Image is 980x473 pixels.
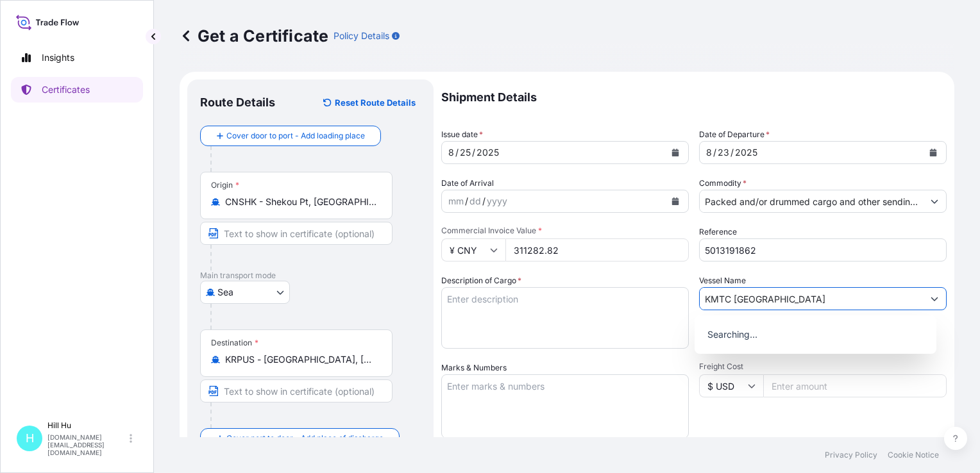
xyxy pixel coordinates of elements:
input: Enter amount [505,238,689,261]
span: Date of Departure [699,128,770,141]
p: Main transport mode [200,270,421,281]
button: Calendar [665,142,686,163]
div: year, [475,145,500,160]
button: Calendar [923,142,943,163]
span: Cover door to port - Add loading place [226,129,365,142]
div: / [713,145,716,160]
button: Show suggestions [923,287,946,310]
div: year, [486,194,509,209]
span: Cover port to door - Add place of discharge [226,432,384,445]
span: Sea [217,286,233,299]
p: Insights [42,51,74,64]
input: Destination [225,353,376,366]
span: Commercial Invoice Value [441,226,689,236]
input: Type to search commodity [700,190,923,213]
label: Reference [699,226,737,238]
div: month, [447,145,455,160]
div: Suggestions [700,320,931,349]
span: H [26,432,34,445]
div: / [455,145,459,160]
div: / [472,145,475,160]
p: Reset Route Details [335,96,416,109]
label: Vessel Name [699,274,746,287]
div: month, [705,145,713,160]
button: Calendar [665,191,686,212]
input: Origin [225,195,376,208]
input: Text to appear on certificate [200,379,393,402]
div: year, [734,145,759,160]
span: Date of Arrival [441,177,494,190]
div: / [731,145,734,160]
div: / [482,194,486,209]
div: day, [468,194,482,209]
label: Commodity [699,177,747,190]
label: Description of Cargo [441,274,521,287]
p: Certificates [42,83,90,96]
p: [DOMAIN_NAME][EMAIL_ADDRESS][DOMAIN_NAME] [47,433,127,456]
input: Type to search vessel name or IMO [700,287,923,310]
div: Origin [211,180,239,190]
input: Enter amount [763,374,947,397]
button: Select transport [200,281,290,304]
p: Cookie Notice [888,450,939,460]
p: Get a Certificate [180,26,328,46]
p: Privacy Policy [825,450,877,460]
p: Searching... [700,320,931,349]
p: Policy Details [334,29,389,42]
span: Freight Cost [699,361,947,372]
div: Destination [211,338,258,348]
button: Show suggestions [923,190,946,213]
p: Hill Hu [47,420,127,431]
input: Text to appear on certificate [200,222,393,245]
span: Issue date [441,128,483,141]
div: day, [459,145,472,160]
input: Enter booking reference [699,238,947,261]
div: / [465,194,468,209]
label: Marks & Numbers [441,361,507,374]
p: Route Details [200,95,275,110]
div: day, [716,145,731,160]
div: month, [447,194,465,209]
p: Shipment Details [441,79,947,115]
